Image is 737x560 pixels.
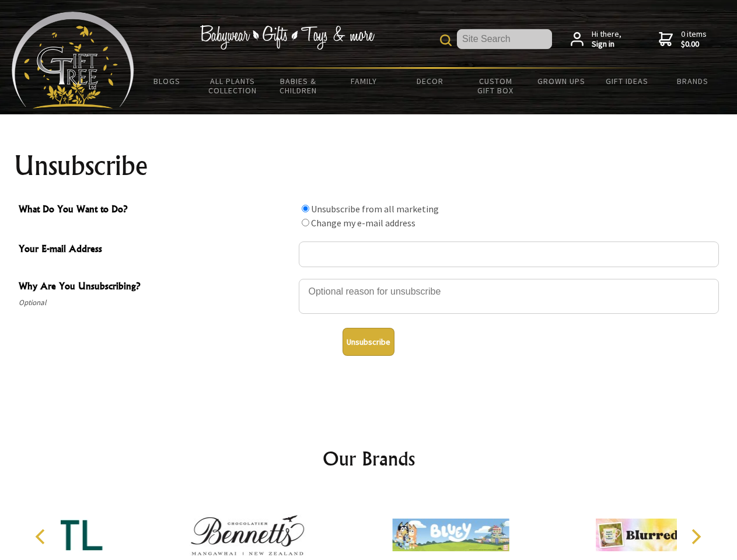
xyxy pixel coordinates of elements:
[660,69,726,93] a: Brands
[683,524,708,549] button: Next
[23,444,714,473] h2: Our Brands
[659,29,707,50] a: 0 items$0.00
[331,69,397,93] a: Family
[592,39,621,50] strong: Sign in
[528,69,594,93] a: Grown Ups
[397,69,463,93] a: Decor
[29,524,55,549] button: Previous
[19,242,293,258] span: Your E-mail Address
[200,69,266,103] a: All Plants Collection
[19,202,293,219] span: What Do You Want to Do?
[19,296,293,310] span: Optional
[681,29,707,50] span: 0 items
[440,34,452,46] img: product search
[463,69,529,103] a: Custom Gift Box
[343,328,394,356] button: Unsubscribe
[681,39,707,50] strong: $0.00
[457,29,552,49] input: Site Search
[19,279,293,296] span: Why Are You Unsubscribing?
[311,217,415,229] label: Change my e-mail address
[302,205,309,212] input: What Do You Want to Do?
[134,69,200,93] a: BLOGS
[12,12,134,108] img: Babyware - Gifts - Toys and more...
[302,219,309,226] input: What Do You Want to Do?
[299,279,719,314] textarea: Why Are You Unsubscribing?
[592,29,621,50] span: Hi there,
[14,152,724,180] h1: Unsubscribe
[594,69,660,93] a: Gift Ideas
[200,25,375,50] img: Babywear - Gifts - Toys & more
[299,242,719,267] input: Your E-mail Address
[571,29,621,50] a: Hi there,Sign in
[266,69,331,103] a: Babies & Children
[311,203,439,215] label: Unsubscribe from all marketing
